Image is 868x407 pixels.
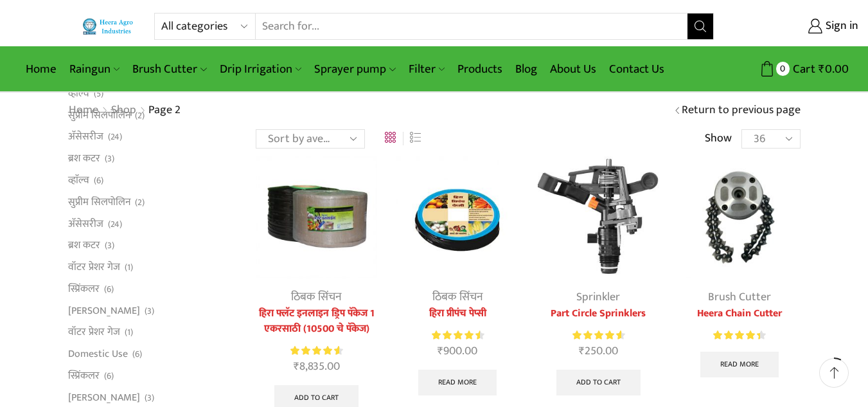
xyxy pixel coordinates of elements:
[256,156,377,278] img: Flat Inline
[68,365,100,387] a: स्प्रिंकलर
[700,352,779,377] a: Read more about “Heera Chain Cutter”
[432,287,483,307] a: ठिबक सिंचन
[294,357,340,376] bdi: 8,835.00
[432,329,484,342] div: Rated 4.67 out of 5
[438,341,443,361] span: ₹
[576,287,620,307] a: Sprinkler
[603,54,671,84] a: Contact Us
[556,370,641,395] a: Add to cart: “Part Circle Sprinklers”
[68,126,103,148] a: अ‍ॅसेसरीज
[63,54,126,84] a: Raingun
[822,18,858,35] span: Sign in
[68,235,100,257] a: ब्रश कटर
[290,344,339,357] span: Rated out of 5
[68,148,100,170] a: ब्रश कटर
[126,54,213,84] a: Brush Cutter
[19,54,63,84] a: Home
[125,326,133,339] span: (1)
[68,104,130,126] a: सुप्रीम सिलपोलिन
[538,156,659,278] img: part circle sprinkler
[396,156,518,278] img: Heera Pre Punch Pepsi
[418,370,497,395] a: Select options for “हिरा प्रीपंच पेप्सी”
[687,14,713,39] button: Search button
[132,348,142,361] span: (6)
[68,82,89,104] a: व्हाॅल्व
[402,54,451,84] a: Filter
[105,239,114,252] span: (3)
[68,257,120,278] a: वॉटर प्रेशर गेज
[290,344,342,357] div: Rated 4.67 out of 5
[819,59,849,79] bdi: 0.00
[579,341,618,361] bdi: 250.00
[94,174,103,187] span: (6)
[432,329,481,342] span: Rated out of 5
[256,14,687,39] input: Search for...
[396,306,518,321] a: हिरा प्रीपंच पेप्सी
[108,218,122,231] span: (24)
[108,131,122,143] span: (24)
[451,54,509,84] a: Products
[125,261,133,274] span: (1)
[727,57,849,81] a: 0 Cart ₹0.00
[104,370,114,383] span: (6)
[105,152,114,165] span: (3)
[291,287,342,307] a: ठिबक सिंचन
[135,109,145,122] span: (2)
[294,357,299,376] span: ₹
[682,102,801,119] a: Return to previous page
[68,343,128,365] a: Domestic Use
[104,283,114,296] span: (6)
[713,329,760,342] span: Rated out of 5
[68,191,130,213] a: सुप्रीम सिलपोलिन
[572,329,621,342] span: Rated out of 5
[705,131,732,147] span: Show
[678,306,800,321] a: Heera Chain Cutter
[94,87,103,100] span: (5)
[308,54,402,84] a: Sprayer pump
[213,54,308,84] a: Drip Irrigation
[579,341,585,361] span: ₹
[68,321,120,343] a: वॉटर प्रेशर गेज
[544,54,603,84] a: About Us
[438,341,477,361] bdi: 900.00
[776,62,790,75] span: 0
[733,15,858,38] a: Sign in
[135,196,145,209] span: (2)
[68,278,100,300] a: स्प्रिंकलर
[256,129,365,149] select: Shop order
[713,329,765,342] div: Rated 4.50 out of 5
[819,59,825,79] span: ₹
[509,54,544,84] a: Blog
[678,156,800,278] img: Heera Chain Cutter
[708,287,771,307] a: Brush Cutter
[538,306,659,321] a: Part Circle Sprinklers
[145,305,154,318] span: (3)
[68,213,103,235] a: अ‍ॅसेसरीज
[572,329,624,342] div: Rated 4.67 out of 5
[256,306,377,337] a: हिरा फ्लॅट इनलाइन ड्रिप पॅकेज 1 एकरसाठी (10500 चे पॅकेज)
[68,170,89,192] a: व्हाॅल्व
[790,60,815,78] span: Cart
[68,300,140,321] a: [PERSON_NAME]
[145,392,154,404] span: (3)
